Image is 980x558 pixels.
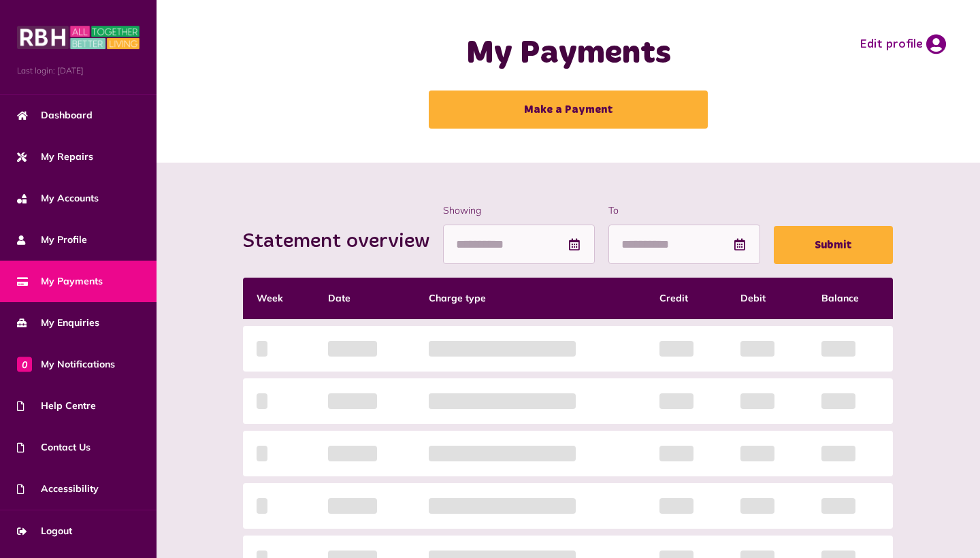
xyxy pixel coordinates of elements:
span: Help Centre [17,399,96,413]
span: Last login: [DATE] [17,65,140,77]
a: Edit profile [860,34,946,54]
span: My Repairs [17,150,93,164]
span: Contact Us [17,440,91,455]
span: My Notifications [17,357,115,372]
img: MyRBH [17,24,140,51]
span: Accessibility [17,482,99,496]
span: 0 [17,357,32,372]
span: My Accounts [17,191,99,206]
span: Dashboard [17,108,93,122]
a: Make a Payment [429,91,708,129]
span: Logout [17,524,72,538]
span: My Enquiries [17,316,99,330]
span: My Payments [17,274,103,289]
span: My Profile [17,233,87,247]
h1: My Payments [376,34,761,73]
